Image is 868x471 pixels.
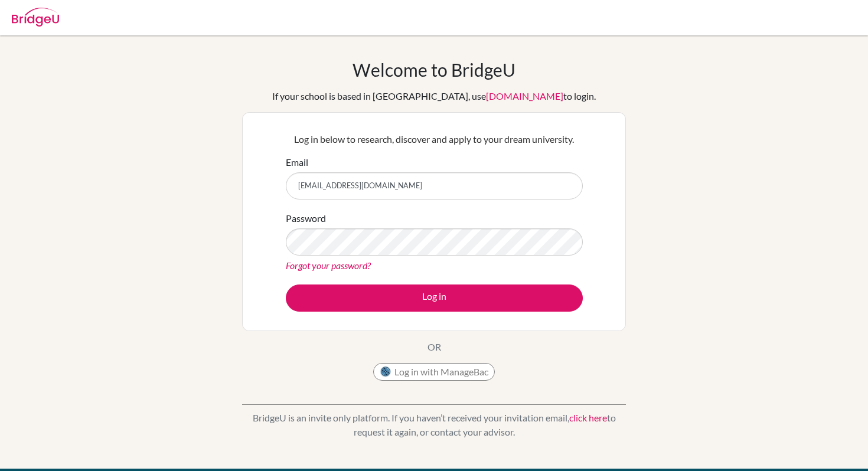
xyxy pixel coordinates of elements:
a: [DOMAIN_NAME] [486,90,563,102]
p: BridgeU is an invite only platform. If you haven’t received your invitation email, to request it ... [242,411,626,439]
a: click here [569,412,607,423]
div: If your school is based in [GEOGRAPHIC_DATA], use to login. [272,89,596,103]
p: OR [428,340,441,354]
h1: Welcome to BridgeU [353,59,515,80]
button: Log in [286,284,583,312]
a: Forgot your password? [286,260,371,271]
button: Log in with ManageBac [373,363,495,381]
img: Bridge-U [12,8,59,27]
label: Password [286,211,326,225]
label: Email [286,155,308,169]
p: Log in below to research, discover and apply to your dream university. [286,132,583,146]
